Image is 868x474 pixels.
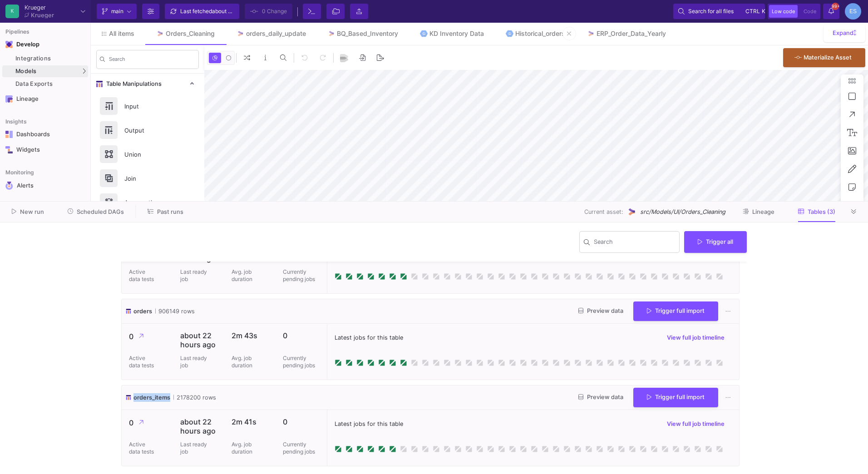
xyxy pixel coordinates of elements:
[91,190,204,214] button: Aggregations
[667,334,725,341] span: View full job timeline
[165,4,239,19] button: Last fetchedabout 5 hours ago
[283,268,320,283] p: Currently pending jobs
[232,331,268,340] p: 2m 43s
[783,48,865,67] button: Materialize Asset
[745,6,760,17] span: ctrl
[283,417,320,426] p: 0
[180,5,235,18] div: Last fetched
[698,238,733,245] span: Trigger all
[129,355,156,369] p: Active data tests
[212,8,257,15] span: about 5 hours ago
[232,268,259,283] p: Avg. job duration
[283,355,320,369] p: Currently pending jobs
[137,205,194,219] button: Past runs
[119,123,182,137] div: Output
[2,92,88,106] a: Navigation iconLineage
[584,207,623,216] span: Current asset:
[673,4,765,19] button: Search for all filesctrlk
[772,8,795,15] span: Low code
[232,417,268,426] p: 2m 41s
[91,94,204,242] div: Table Manipulations
[31,12,54,18] div: Krueger
[180,268,207,283] p: Last ready job
[627,207,636,217] img: UI Model
[832,3,839,10] span: 99+
[15,80,86,88] div: Data Exports
[25,5,54,10] div: Krueger
[633,388,718,407] button: Trigger full import
[16,146,75,153] div: Widgets
[578,394,623,400] span: Preview data
[232,355,259,369] p: Avg. job duration
[335,333,403,342] span: Latest jobs for this table
[2,127,88,142] a: Navigation iconDashboards
[769,5,798,18] button: Low code
[337,30,398,37] div: BQ_Based_Inventory
[823,4,839,19] button: 99+
[156,30,164,38] img: Tab icon
[15,55,86,62] div: Integrations
[173,393,216,402] span: 2178200 rows
[57,205,135,219] button: Scheduled DAGs
[684,231,747,253] button: Trigger all
[133,393,170,402] span: orders_items
[237,30,244,38] img: Tab icon
[845,3,861,20] div: ES
[5,41,13,48] img: Navigation icon
[111,5,123,18] span: main
[804,8,816,15] span: Code
[842,3,861,20] button: ES
[77,208,124,215] span: Scheduled DAGs
[119,148,182,161] div: Union
[2,53,88,64] a: Integrations
[752,208,774,215] span: Lineage
[119,172,182,185] div: Join
[660,331,732,345] button: View full job timeline
[647,394,705,400] span: Trigger full import
[97,4,137,19] button: main
[732,205,785,219] button: Lineage
[129,417,166,429] p: 0
[91,166,204,190] button: Join
[5,182,13,190] img: Navigation icon
[16,95,75,103] div: Lineage
[787,205,846,219] button: Tables (3)
[660,417,732,431] button: View full job timeline
[597,30,666,37] div: ERP_Order_Data_Yearly
[180,355,207,369] p: Last ready job
[15,68,37,75] span: Models
[1,205,55,219] button: New run
[2,178,88,193] a: Navigation iconAlerts
[109,30,134,37] span: All items
[420,30,428,38] img: Tab icon
[804,54,852,61] span: Materialize Asset
[246,30,306,37] div: orders_daily_update
[578,307,623,314] span: Preview data
[667,420,725,427] span: View full job timeline
[429,30,484,37] div: KD Inventory Data
[571,390,631,405] button: Preview data
[91,118,204,142] button: Output
[129,331,166,342] p: 0
[283,331,320,340] p: 0
[5,95,13,103] img: Navigation icon
[155,307,195,316] span: 906149 rows
[157,208,183,215] span: Past runs
[2,143,88,157] a: Navigation iconWidgets
[688,5,734,18] span: Search for all files
[743,6,760,17] button: ctrlk
[587,30,595,38] img: Tab icon
[5,131,13,138] img: Navigation icon
[283,441,320,455] p: Currently pending jobs
[180,417,217,435] p: about 22 hours ago
[808,208,835,215] span: Tables (3)
[647,307,705,314] span: Trigger full import
[2,37,88,52] mat-expansion-panel-header: Navigation iconDevelop
[125,307,132,316] img: icon
[125,393,132,402] img: icon
[633,301,718,321] button: Trigger full import
[20,208,44,215] span: New run
[328,30,335,38] img: Tab icon
[129,268,156,283] p: Active data tests
[166,30,215,37] div: Orders_Cleaning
